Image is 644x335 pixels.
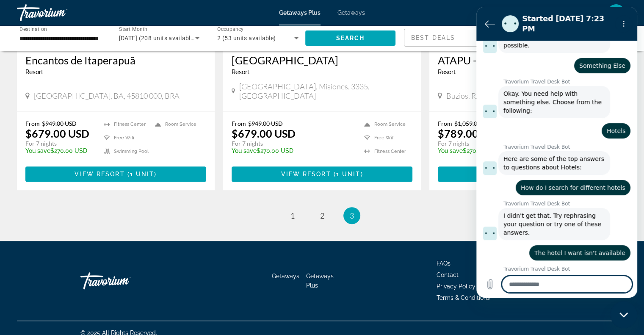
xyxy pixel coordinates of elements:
a: Travorium [17,2,102,24]
span: 1 [290,211,295,220]
p: $270.00 USD [438,147,564,154]
span: From [438,120,452,127]
span: Resort [232,69,249,75]
span: Free Wifi [114,135,134,141]
a: Contact [437,271,459,278]
span: 1 unit [336,171,361,177]
p: $270.00 USD [232,147,356,154]
span: $949.00 USD [248,120,283,127]
p: For 7 nights [232,140,356,147]
button: View Resort(1 unit) [232,166,412,182]
span: You save [25,147,50,154]
span: 3 [350,211,354,220]
span: You save [232,147,257,154]
button: Search [305,30,396,46]
button: User Menu [605,4,627,22]
span: 2 (53 units available) [217,35,276,42]
span: [GEOGRAPHIC_DATA], Misiones, 3335, [GEOGRAPHIC_DATA] [239,82,412,100]
span: You save [438,147,463,154]
span: Destination [19,26,47,32]
span: $949.00 USD [42,120,77,127]
button: View Resort(1 unit) [25,166,206,182]
span: Fitness Center [374,149,406,154]
a: Getaways [337,9,365,16]
span: View Resort [75,171,124,177]
span: Start Month [119,26,147,32]
p: $270.00 USD [25,147,95,154]
a: FAQs [437,260,451,267]
span: Buzios, RJ, 28900-000, BRA [446,91,536,100]
a: Getaways [272,273,299,280]
a: Encantos de Itaperapuã [25,54,206,66]
p: For 7 nights [25,140,95,147]
a: Privacy Policy [437,283,475,290]
a: Travorium [80,268,165,293]
a: ATAPU - [GEOGRAPHIC_DATA] [438,54,619,66]
span: 2 [320,211,324,220]
p: For 7 nights [438,140,564,147]
span: ( ) [331,171,363,177]
p: $679.00 USD [25,127,89,140]
nav: Pagination [17,207,627,224]
span: Best Deals [411,34,455,41]
span: Swimming Pool [114,149,149,154]
span: [DATE] (208 units available) [119,35,196,42]
span: Room Service [374,122,406,127]
span: [GEOGRAPHIC_DATA], BA, 45810 000, BRA [34,91,180,100]
a: Terms & Conditions [437,294,490,301]
span: Resort [438,69,456,75]
span: 1 unit [130,171,155,177]
span: Room Service [165,122,196,127]
iframe: Messaging window [476,7,637,298]
span: Search [336,35,365,42]
span: ( ) [125,171,157,177]
span: Resort [25,69,43,75]
p: $679.00 USD [232,127,296,140]
button: View Resort(1 unit) [438,166,619,182]
span: Occupancy [217,26,244,32]
span: From [232,120,246,127]
span: From [25,120,40,127]
span: View Resort [281,171,331,177]
a: [GEOGRAPHIC_DATA] [232,54,412,66]
iframe: Button to launch messaging window, conversation in progress [610,301,637,328]
a: Getaways Plus [306,273,334,289]
a: Getaways Plus [279,9,321,16]
p: $789.00 USD [438,127,502,140]
mat-select: Sort by [411,33,487,43]
span: Fitness Center [114,122,146,127]
span: Free Wifi [374,135,395,141]
span: $1,059.00 USD [454,120,494,127]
